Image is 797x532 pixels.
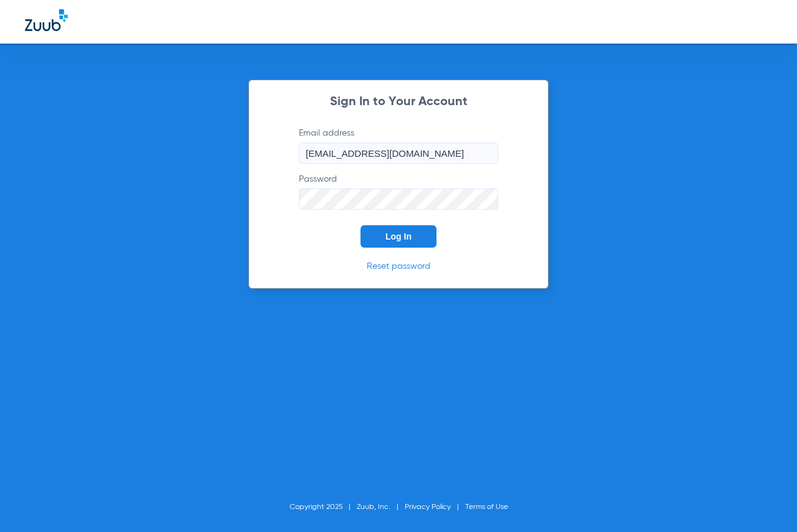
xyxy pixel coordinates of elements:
[299,189,498,210] input: Password
[735,472,797,532] iframe: Chat Widget
[385,231,412,241] span: Log In
[299,142,498,164] input: Email address
[290,501,357,513] li: Copyright 2025
[367,262,430,271] a: Reset password
[299,127,498,164] label: Email address
[299,173,498,210] label: Password
[25,9,68,31] img: Zuub Logo
[357,501,405,513] li: Zuub, Inc.
[405,503,451,511] a: Privacy Policy
[361,225,436,248] button: Log In
[465,503,508,511] a: Terms of Use
[280,96,517,108] h2: Sign In to Your Account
